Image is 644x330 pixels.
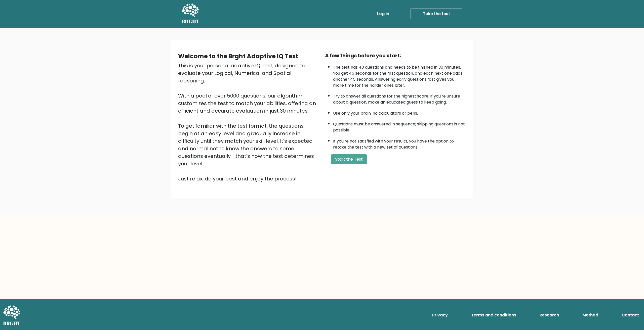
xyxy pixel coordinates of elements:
[333,91,466,105] li: Try to answer all questions for the highest score. If you're unsure about a question, make an edu...
[333,119,466,133] li: Questions must be answered in sequence; skipping questions is not possible.
[182,2,200,26] a: BRGHT
[375,9,391,19] a: Log in
[178,62,319,182] div: This is your personal adaptive IQ Test, designed to evaluate your Logical, Numerical and Spatial ...
[333,136,466,150] li: If you're not satisfied with your results, you have the option to retake the test with a new set ...
[580,310,600,320] a: Method
[333,62,466,88] li: The test has 40 questions and needs to be finished in 30 minutes. You get 45 seconds for the firs...
[182,18,200,24] h5: BRGHT
[331,154,367,164] button: Start the Test
[411,9,462,19] a: Take the test
[469,310,518,320] a: Terms and conditions
[538,310,561,320] a: Research
[178,52,298,60] b: Welcome to the Brght Adaptive IQ Test
[325,52,466,59] div: A few things before you start:
[620,310,641,320] a: Contact
[333,108,466,116] li: Use only your brain, no calculators or pens.
[430,310,450,320] a: Privacy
